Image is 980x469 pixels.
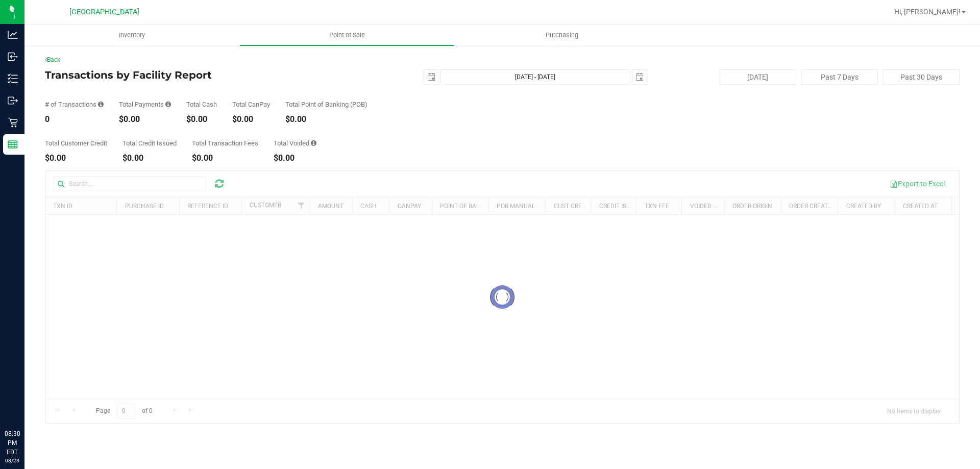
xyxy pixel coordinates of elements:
[532,31,592,40] span: Purchasing
[720,69,796,85] button: [DATE]
[69,8,139,16] span: [GEOGRAPHIC_DATA]
[24,24,239,46] a: Inventory
[8,95,18,106] inline-svg: Outbound
[274,154,316,162] div: $0.00
[274,140,316,146] div: Total Voided
[45,140,107,146] div: Total Customer Credit
[186,101,217,108] div: Total Cash
[8,52,18,62] inline-svg: Inbound
[45,69,350,81] h4: Transactions by Facility Report
[5,429,20,457] p: 08:30 PM EDT
[311,140,316,146] i: Sum of all voided payment transaction amounts, excluding tips and transaction fees.
[883,69,960,85] button: Past 30 Days
[285,115,367,124] div: $0.00
[119,101,171,108] div: Total Payments
[122,154,177,162] div: $0.00
[232,101,270,108] div: Total CanPay
[192,140,258,146] div: Total Transaction Fees
[285,101,367,108] div: Total Point of Banking (POB)
[105,31,159,40] span: Inventory
[5,457,20,464] p: 08/23
[8,30,18,40] inline-svg: Analytics
[315,31,379,40] span: Point of Sale
[45,56,60,63] a: Back
[98,101,104,108] i: Count of all successful payment transactions, possibly including voids, refunds, and cash-back fr...
[8,73,18,84] inline-svg: Inventory
[119,115,171,124] div: $0.00
[8,117,18,128] inline-svg: Retail
[454,24,669,46] a: Purchasing
[8,139,18,150] inline-svg: Reports
[165,101,171,108] i: Sum of all successful, non-voided payment transaction amounts, excluding tips and transaction fees.
[45,101,104,108] div: # of Transactions
[192,154,258,162] div: $0.00
[894,8,961,16] span: Hi, [PERSON_NAME]!
[45,154,107,162] div: $0.00
[801,69,878,85] button: Past 7 Days
[424,70,438,84] span: select
[232,115,270,124] div: $0.00
[45,115,104,124] div: 0
[239,24,454,46] a: Point of Sale
[186,115,217,124] div: $0.00
[632,70,647,84] span: select
[122,140,177,146] div: Total Credit Issued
